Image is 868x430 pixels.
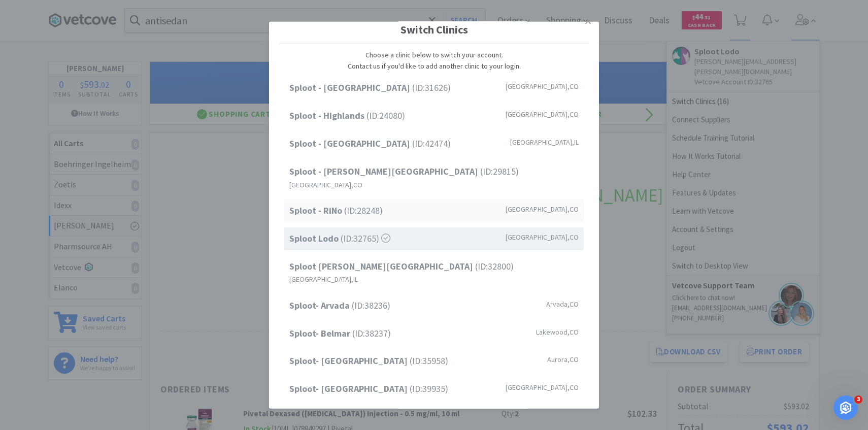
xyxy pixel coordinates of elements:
iframe: Intercom live chat [833,395,858,420]
span: (ID: 32765 ) [289,231,390,246]
span: (ID: 29815 ) [289,164,519,179]
span: [GEOGRAPHIC_DATA] , IL [289,274,358,285]
strong: Sploot - [PERSON_NAME][GEOGRAPHIC_DATA] [289,166,480,177]
strong: Sploot [PERSON_NAME][GEOGRAPHIC_DATA] [289,260,475,272]
strong: Sploot- [GEOGRAPHIC_DATA] [289,383,410,394]
h1: Switch Clinics [279,15,589,44]
span: [GEOGRAPHIC_DATA] , CO [506,109,579,120]
span: (ID: 38237 ) [289,326,391,341]
span: [GEOGRAPHIC_DATA] , IL [510,137,579,148]
strong: Sploot - [GEOGRAPHIC_DATA] [289,138,412,149]
p: Choose a clinic below to switch your account. Contact us if you'd like to add another clinic to y... [284,49,584,72]
span: [GEOGRAPHIC_DATA] , CO [506,382,579,393]
span: Aurora , CO [547,354,579,365]
span: (ID: 42474 ) [289,137,451,151]
strong: Sploot - RiNo [289,205,344,216]
span: (ID: 24080 ) [289,109,405,123]
strong: Sploot- Arvada [289,300,352,311]
span: (ID: 28248 ) [289,204,383,218]
span: [GEOGRAPHIC_DATA] , CO [289,179,362,190]
span: (ID: 32800 ) [289,259,514,274]
span: Arvada , CO [546,299,579,310]
strong: Sploot Lodo [289,233,341,244]
span: (ID: 35958 ) [289,354,448,369]
strong: Sploot- Belmar [289,327,352,339]
span: (ID: 38236 ) [289,299,390,313]
span: [GEOGRAPHIC_DATA] , CO [506,204,579,215]
strong: Sploot- [GEOGRAPHIC_DATA] [289,355,410,367]
span: 3 [854,395,862,404]
span: (ID: 31626 ) [289,81,451,95]
span: [GEOGRAPHIC_DATA] , CO [506,81,579,92]
span: [GEOGRAPHIC_DATA] , CO [506,231,579,243]
span: Lakewood , CO [536,326,579,337]
span: (ID: 39935 ) [289,382,448,396]
strong: Sploot - [GEOGRAPHIC_DATA] [289,82,412,93]
strong: Sploot - Highlands [289,110,366,121]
